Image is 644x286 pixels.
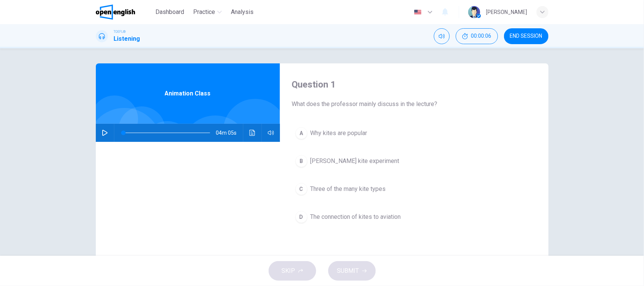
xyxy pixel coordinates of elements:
[96,5,153,20] a: OpenEnglish logo
[155,8,184,17] span: Dashboard
[295,127,307,139] div: A
[292,124,536,143] button: AWhy kites are popular
[456,28,498,44] div: Hide
[292,100,536,109] span: What does the professor mainly discuss in the lecture?
[165,89,211,98] span: Animation Class
[434,28,450,44] div: Mute
[193,8,215,17] span: Practice
[190,5,225,19] button: Practice
[295,183,307,195] div: C
[292,180,536,198] button: CThree of the many kite types
[292,152,536,171] button: B[PERSON_NAME] kite experiment
[114,29,126,34] span: TOEFL®
[292,78,536,91] h4: Question 1
[295,155,307,167] div: B
[471,33,492,39] span: 00:00:06
[413,9,423,15] img: en
[510,33,543,39] span: END SESSION
[295,211,307,223] div: D
[246,124,258,142] button: Click to see the audio transcription
[216,124,243,142] span: 04m 05s
[504,28,549,44] button: END SESSION
[228,5,257,19] button: Analysis
[292,208,536,226] button: DThe connection of kites to aviation
[468,6,480,18] img: Profile picture
[456,28,498,44] button: 00:00:06
[114,34,140,43] h1: Listening
[310,157,400,166] span: [PERSON_NAME] kite experiment
[310,212,401,221] span: The connection of kites to aviation
[152,5,187,19] button: Dashboard
[96,5,135,20] img: OpenEnglish logo
[310,185,386,194] span: Three of the many kite types
[231,8,254,17] span: Analysis
[486,8,527,17] div: [PERSON_NAME]
[310,129,367,138] span: Why kites are popular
